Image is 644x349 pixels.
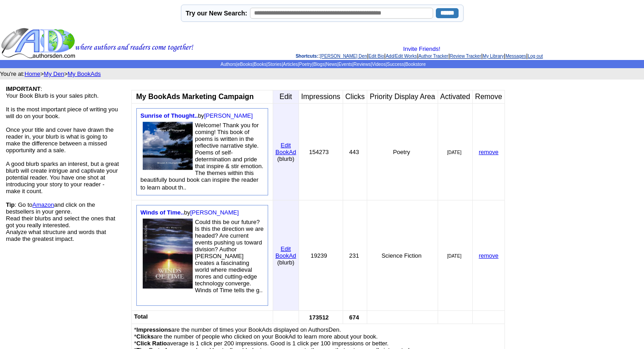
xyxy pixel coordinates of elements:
font: [DATE] [447,254,461,259]
font: 173512 [309,314,329,321]
a: My Library [483,54,504,59]
div: : | | | | | | | [195,45,643,59]
font: 443 [349,149,359,155]
a: Books [254,62,266,67]
font: by [140,112,253,119]
font: Priority Display Area [369,93,435,100]
a: Home [25,70,40,77]
a: Authors [220,62,236,67]
font: Impressions [301,93,340,100]
a: Bookstore [405,62,426,67]
a: Articles [283,62,298,67]
font: 674 [349,314,359,321]
a: My Den [44,70,64,77]
font: Could this be our future? Is this the direction we are headed? Are current events pushing us towa... [195,219,264,294]
font: (blurb) [277,155,295,162]
a: Blogs [313,62,324,67]
font: Total [134,313,148,320]
b: Tip [6,201,15,208]
font: Welcome! Thank you for coming! This book of poems is written in the reflective narrative style. P... [140,122,263,191]
a: Reviews [354,62,371,67]
a: remove [479,252,498,259]
label: Try our New Search: [186,10,247,17]
b: My BookAds Marketing Campaign [136,93,254,100]
b: Click Ratio [136,340,167,347]
a: Sunrise of Thought.. [140,112,198,119]
font: Poetry [393,149,410,155]
a: Review Tracker [450,54,481,59]
font: [DATE] [447,150,461,155]
a: Videos [372,62,385,67]
font: 19239 [311,252,327,259]
a: EditBookAd [275,141,296,155]
img: 13847.JPG [143,219,193,289]
font: Clicks [345,93,365,100]
a: [PERSON_NAME] [190,209,239,216]
font: 231 [349,252,359,259]
img: header_logo2.gif [1,27,194,59]
font: 154273 [309,149,329,155]
a: Messages [505,54,526,59]
a: Invite Friends! [403,45,440,52]
font: Edit [280,93,292,100]
a: Winds of Time.. [140,209,184,216]
a: Poetry [299,62,312,67]
font: Edit BookAd [275,245,296,259]
a: eBooks [237,62,252,67]
a: Events [339,62,353,67]
a: Edit Bio [369,54,384,59]
font: by [140,209,239,216]
a: Stories [268,62,282,67]
a: [PERSON_NAME] Den [320,54,367,59]
b: IMPORTANT [6,85,40,92]
a: News [326,62,337,67]
a: Amazon [32,201,54,208]
a: Log out [528,54,543,59]
b: Clicks [136,333,154,340]
a: Author Tracker [419,54,449,59]
a: EditBookAd [275,244,296,259]
font: : Your Book Blurb is your sales pitch. It is the most important piece of writing you will do on y... [6,85,119,242]
b: Impressions [136,326,171,333]
font: Remove [475,93,502,100]
font: Science Fiction [381,252,421,259]
font: Edit BookAd [275,142,296,155]
a: Success [387,62,404,67]
a: My BookAds [68,70,101,77]
a: remove [479,149,498,155]
font: (blurb) [277,259,295,266]
img: 80250.jpg [143,122,193,170]
a: Add/Edit Works [386,54,417,59]
font: Activated [440,93,470,100]
a: [PERSON_NAME] [204,112,253,119]
span: Shortcuts: [295,54,318,59]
